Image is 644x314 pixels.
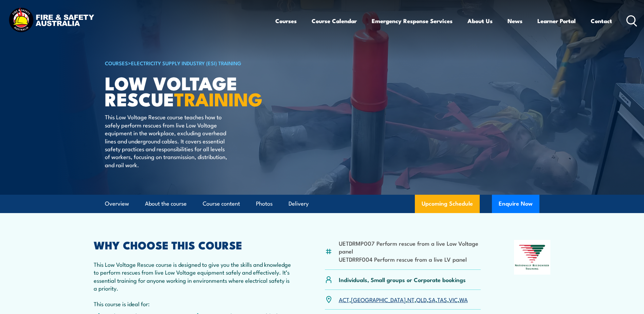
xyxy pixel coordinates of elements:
a: ACT [339,295,349,303]
a: Courses [275,12,297,30]
h2: WHY CHOOSE THIS COURSE [94,240,292,249]
p: This Low Voltage Rescue course teaches how to safely perform rescues from live Low Voltage equipm... [105,113,229,169]
img: Nationally Recognised Training logo. [514,240,551,275]
a: Electricity Supply Industry (ESI) Training [131,59,241,67]
a: Photos [256,195,273,213]
a: VIC [449,295,458,303]
a: Course Calendar [312,12,357,30]
a: Upcoming Schedule [415,195,480,213]
h6: > [105,59,273,67]
button: Enquire Now [492,195,539,213]
a: SA [428,295,436,303]
a: About Us [467,12,493,30]
h1: Low Voltage Rescue [105,75,273,106]
a: [GEOGRAPHIC_DATA] [351,295,406,303]
p: This course is ideal for: [94,300,292,308]
a: Overview [105,195,129,213]
p: , , , , , , , [339,296,468,303]
li: UETDRMP007 Perform rescue from a live Low Voltage panel [339,239,481,255]
a: TAS [437,295,447,303]
p: Individuals, Small groups or Corporate bookings [339,276,466,283]
a: Course content [203,195,240,213]
a: News [508,12,522,30]
a: WA [459,295,468,303]
a: COURSES [105,59,128,67]
a: Emergency Response Services [372,12,453,30]
a: Contact [591,12,612,30]
a: About the course [145,195,187,213]
a: QLD [416,295,427,303]
strong: TRAINING [174,84,262,112]
a: Learner Portal [537,12,576,30]
p: This Low Voltage Rescue course is designed to give you the skills and knowledge to perform rescue... [94,260,292,292]
a: NT [407,295,415,303]
li: UETDRRF004 Perform rescue from a live LV panel [339,255,481,263]
a: Delivery [289,195,309,213]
